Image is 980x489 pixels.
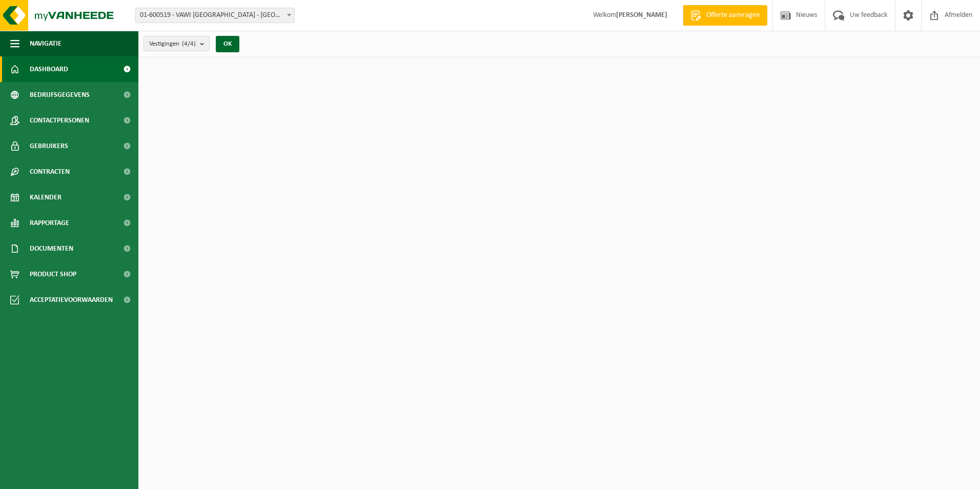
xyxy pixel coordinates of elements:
span: 01-600519 - VAWI NV - ANTWERPEN [136,8,294,23]
span: Contracten [30,159,70,185]
span: Kalender [30,185,62,210]
count: (4/4) [182,40,196,47]
a: Offerte aanvragen [683,5,767,26]
span: Acceptatievoorwaarden [30,287,113,313]
span: Vestigingen [149,36,196,52]
span: Dashboard [30,56,68,82]
span: Product Shop [30,261,76,287]
strong: [PERSON_NAME] [616,11,667,19]
span: Contactpersonen [30,108,89,133]
span: Documenten [30,236,73,261]
span: Rapportage [30,210,69,236]
span: Bedrijfsgegevens [30,82,90,108]
span: Gebruikers [30,133,68,159]
button: Vestigingen(4/4) [144,36,210,51]
span: 01-600519 - VAWI NV - ANTWERPEN [135,8,295,23]
span: Offerte aanvragen [704,10,762,21]
button: OK [216,36,239,52]
span: Navigatie [30,31,62,56]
